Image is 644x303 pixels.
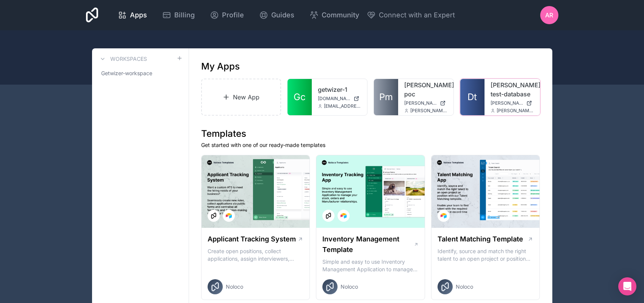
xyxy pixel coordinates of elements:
[318,85,361,94] a: getwizer-1
[456,283,473,291] span: Noloco
[404,100,447,106] a: [PERSON_NAME][DOMAIN_NAME]
[226,213,232,219] img: Airtable Logo
[379,91,393,103] span: Pm
[438,234,523,244] h1: Talent Matching Template
[222,10,244,20] span: Profile
[318,96,361,102] a: [DOMAIN_NAME]
[130,10,147,20] span: Apps
[156,7,201,23] a: Billing
[491,100,534,106] a: [PERSON_NAME][DOMAIN_NAME]
[341,213,347,219] img: Airtable Logo
[294,91,306,103] span: Gc
[324,103,361,109] span: [EMAIL_ADDRESS][DOMAIN_NAME]
[303,7,365,23] a: Community
[545,11,553,20] span: AR
[438,247,534,263] p: Identify, source and match the right talent to an open project or position with our Talent Matchi...
[204,7,250,23] a: Profile
[201,60,240,73] h1: My Apps
[110,55,147,63] h3: Workspaces
[441,213,447,219] img: Airtable Logo
[174,10,195,20] span: Billing
[322,258,419,273] p: Simple and easy to use Inventory Management Application to manage your stock, orders and Manufact...
[618,277,636,295] div: Open Intercom Messenger
[460,79,485,115] a: Dt
[101,70,152,77] span: Getwizer-workspace
[410,108,447,114] span: [PERSON_NAME][EMAIL_ADDRESS][PERSON_NAME][DOMAIN_NAME]
[341,283,358,291] span: Noloco
[112,7,153,23] a: Apps
[374,79,398,115] a: Pm
[322,10,359,20] span: Community
[288,79,312,115] a: Gc
[98,66,183,80] a: Getwizer-workspace
[491,80,534,99] a: [PERSON_NAME]-test-database
[404,100,437,106] span: [PERSON_NAME][DOMAIN_NAME]
[379,10,455,20] span: Connect with an Expert
[322,234,413,255] h1: Inventory Management Template
[367,10,455,20] button: Connect with an Expert
[404,80,447,99] a: [PERSON_NAME]-poc
[208,247,304,263] p: Create open positions, collect applications, assign interviewers, centralise candidate feedback a...
[208,234,296,244] h1: Applicant Tracking System
[497,108,534,114] span: [PERSON_NAME][EMAIL_ADDRESS][PERSON_NAME][DOMAIN_NAME]
[98,54,147,63] a: Workspaces
[491,100,523,106] span: [PERSON_NAME][DOMAIN_NAME]
[467,91,477,103] span: Dt
[201,79,281,116] a: New App
[318,96,350,102] span: [DOMAIN_NAME]
[253,7,300,23] a: Guides
[201,141,540,149] p: Get started with one of our ready-made templates
[271,10,294,20] span: Guides
[201,128,540,140] h1: Templates
[226,283,243,291] span: Noloco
